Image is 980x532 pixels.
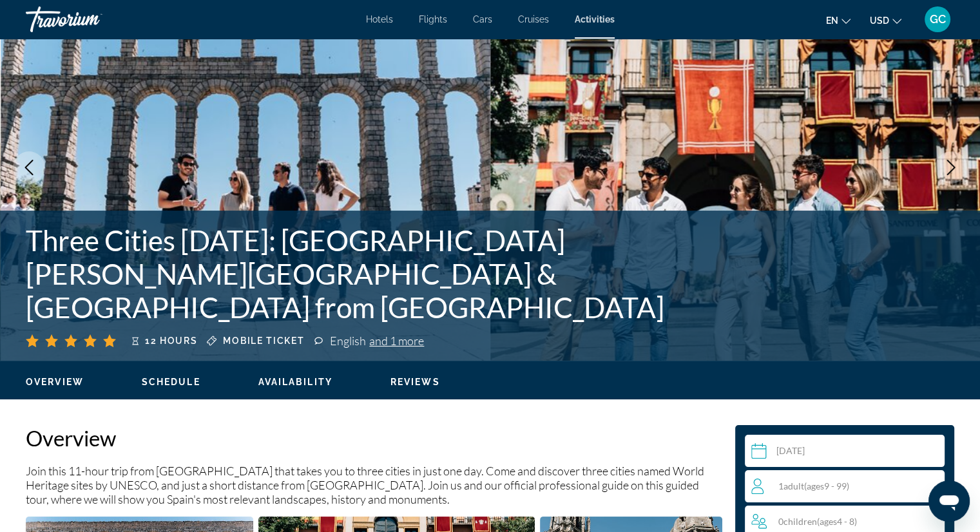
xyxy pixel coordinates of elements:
[13,151,45,184] button: Previous image
[330,334,424,348] div: English
[142,377,200,387] span: Schedule
[921,6,954,33] button: User Menu
[783,516,817,527] span: Children
[369,334,424,348] span: and 1 more
[26,223,748,324] h1: Three Cities [DATE]: [GEOGRAPHIC_DATA][PERSON_NAME][GEOGRAPHIC_DATA] & [GEOGRAPHIC_DATA] from [GE...
[223,336,304,346] span: Mobile ticket
[26,376,84,388] button: Overview
[870,15,889,26] span: USD
[26,3,155,36] a: Travorium
[26,377,84,387] span: Overview
[826,15,838,26] span: en
[783,480,804,491] span: Adult
[935,151,967,184] button: Next image
[930,13,946,26] span: GC
[145,336,197,346] span: 12 hours
[26,425,722,451] h2: Overview
[258,376,332,388] button: Availability
[142,376,200,388] button: Schedule
[778,516,857,527] span: 0
[518,14,549,24] a: Cruises
[390,376,440,388] button: Reviews
[807,480,824,491] span: ages
[817,516,857,527] span: ( 4 - 8)
[419,14,447,24] a: Flights
[820,516,837,527] span: ages
[390,377,440,387] span: Reviews
[26,464,722,506] p: Join this 11-hour trip from [GEOGRAPHIC_DATA] that takes you to three cities in just one day. Com...
[366,14,393,24] a: Hotels
[575,14,615,24] a: Activities
[804,480,849,491] span: ( 9 - 99)
[258,377,332,387] span: Availability
[778,480,849,491] span: 1
[928,480,970,522] iframe: Button to launch messaging window
[826,11,850,30] button: Change language
[473,14,492,24] a: Cars
[870,11,901,30] button: Change currency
